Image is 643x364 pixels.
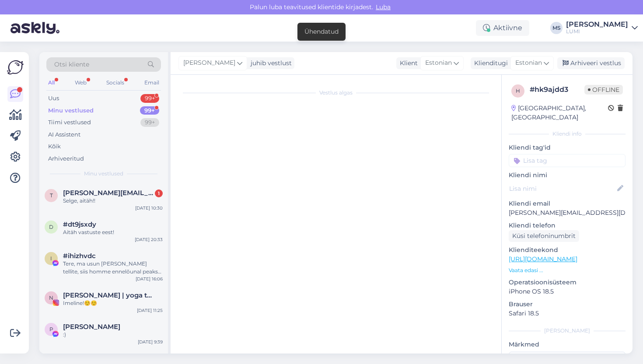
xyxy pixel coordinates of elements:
[49,294,53,301] span: n
[509,171,626,180] p: Kliendi nimi
[48,154,84,163] div: Arhiveeritud
[63,299,163,307] div: Imeline!☺️☺️
[48,118,91,127] div: Tiimi vestlused
[179,89,493,97] div: Vestlus algas
[304,27,339,36] div: Ühendatud
[48,94,59,103] div: Uus
[63,189,154,197] span: teele.viliberg@gmail.com
[509,184,615,193] input: Lisa nimi
[54,60,89,69] span: Otsi kliente
[509,327,626,335] div: [PERSON_NAME]
[50,192,53,199] span: t
[509,255,577,263] a: [URL][DOMAIN_NAME]
[7,59,24,76] img: Askly Logo
[509,208,626,217] p: [PERSON_NAME][EMAIL_ADDRESS][DOMAIN_NAME]
[140,106,159,115] div: 99+
[509,266,626,274] p: Vaata edasi ...
[63,197,163,205] div: Selge, aitäh!!
[515,58,542,68] span: Estonian
[509,230,579,242] div: Küsi telefoninumbrit
[509,287,626,296] p: iPhone OS 18.5
[140,118,159,127] div: 99+
[471,59,508,68] div: Klienditugi
[557,57,625,69] div: Arhiveeri vestlus
[511,104,608,122] div: [GEOGRAPHIC_DATA], [GEOGRAPHIC_DATA]
[46,77,56,88] div: All
[566,21,638,35] a: [PERSON_NAME]LUMI
[183,58,235,68] span: [PERSON_NAME]
[63,331,163,339] div: :)
[105,77,126,88] div: Socials
[476,20,529,36] div: Aktiivne
[135,205,163,211] div: [DATE] 10:30
[373,3,393,11] span: Luba
[135,236,163,243] div: [DATE] 20:33
[509,340,626,349] p: Märkmed
[137,307,163,314] div: [DATE] 11:25
[509,154,626,167] input: Lisa tag
[509,245,626,255] p: Klienditeekond
[396,59,418,68] div: Klient
[63,260,163,276] div: Tere, ma usun [PERSON_NAME] tellite, siis homme ennelõunal peaks pakk meie juurest lahkuma
[530,84,584,95] div: # hk9ajdd3
[509,143,626,152] p: Kliendi tag'id
[50,255,52,262] span: i
[550,22,563,34] div: MS
[516,87,520,94] span: h
[48,106,94,115] div: Minu vestlused
[143,77,161,88] div: Email
[509,278,626,287] p: Operatsioonisüsteem
[509,221,626,230] p: Kliendi telefon
[48,142,61,151] div: Kõik
[73,77,88,88] div: Web
[63,252,96,260] span: #ihizhvdc
[136,276,163,282] div: [DATE] 16:06
[138,339,163,345] div: [DATE] 9:39
[63,228,163,236] div: Aitäh vastuste eest!
[63,323,120,331] span: Pirjo Hale
[566,21,628,28] div: [PERSON_NAME]
[509,300,626,309] p: Brauser
[425,58,452,68] span: Estonian
[49,224,53,230] span: d
[140,94,159,103] div: 99+
[63,291,154,299] span: nora | yoga teacher
[509,199,626,208] p: Kliendi email
[155,189,163,197] div: 1
[247,59,292,68] div: juhib vestlust
[566,28,628,35] div: LUMI
[509,130,626,138] div: Kliendi info
[84,170,123,178] span: Minu vestlused
[48,130,80,139] div: AI Assistent
[49,326,53,332] span: P
[584,85,623,94] span: Offline
[63,220,96,228] span: #dt9jsxdy
[509,309,626,318] p: Safari 18.5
